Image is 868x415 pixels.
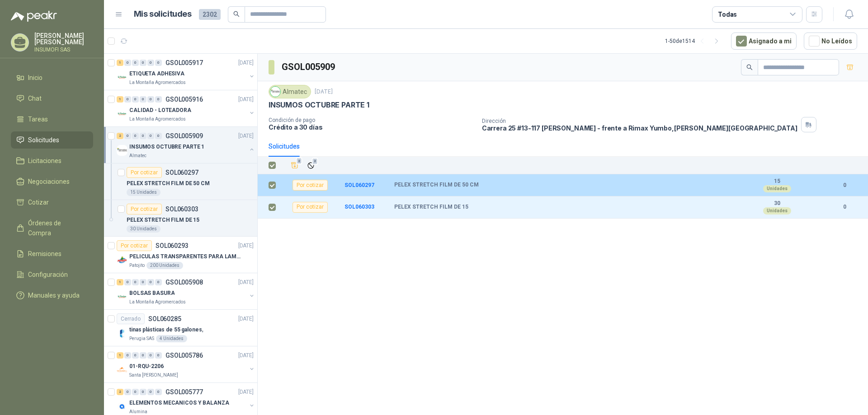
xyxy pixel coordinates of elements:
div: 4 Unidades [156,335,187,342]
a: Por cotizarSOL060303PELEX STRETCH FILM DE 1530 Unidades [104,200,257,237]
img: Company Logo [117,291,127,302]
img: Company Logo [117,255,127,266]
p: La Montaña Agromercados [129,116,186,123]
p: SOL060297 [165,169,198,176]
a: Tareas [11,111,93,128]
p: CALIDAD - LOTEADORA [129,106,191,115]
p: PELEX STRETCH FILM DE 15 [127,216,199,224]
div: 0 [155,133,162,139]
div: Unidades [763,185,791,192]
span: search [233,11,240,17]
p: GSOL005917 [165,60,203,66]
p: Condición de pago [269,117,475,123]
b: PELEX STRETCH FILM DE 50 CM [394,182,479,189]
button: Ignorar [305,159,317,172]
p: [DATE] [238,132,254,140]
div: 0 [124,352,131,359]
p: [DATE] [238,95,254,104]
p: Almatec [129,152,146,159]
span: 2 [312,158,318,165]
a: Por cotizarSOL060293[DATE] Company LogoPELICULAS TRANSPARENTES PARA LAMINADO EN CALIENTEPatojito2... [104,237,257,273]
div: Por cotizar [127,204,162,214]
p: GSOL005777 [165,389,203,395]
div: 0 [140,133,146,139]
a: Chat [11,90,93,107]
div: 1 [117,352,123,359]
div: 0 [140,60,146,66]
p: [DATE] [238,278,254,287]
div: 0 [140,352,146,359]
p: Dirección [482,118,797,124]
img: Company Logo [117,108,127,119]
div: 1 [117,60,123,66]
span: Cotizar [28,197,49,207]
a: Configuración [11,266,93,283]
div: 0 [124,60,131,66]
div: 0 [140,389,146,395]
a: 1 0 0 0 0 0 GSOL005786[DATE] Company Logo01-RQU-2206Santa [PERSON_NAME] [117,350,255,379]
p: ELEMENTOS MECANICOS Y BALANZA [129,399,229,407]
div: 0 [155,279,162,285]
div: 0 [147,389,154,395]
a: Por cotizarSOL060297PELEX STRETCH FILM DE 50 CM15 Unidades [104,163,257,200]
div: Solicitudes [269,141,300,151]
p: Santa [PERSON_NAME] [129,372,178,379]
div: 0 [132,96,139,103]
div: 0 [147,352,154,359]
div: Por cotizar [292,180,328,191]
b: 0 [832,181,857,190]
b: 15 [746,178,808,185]
span: Inicio [28,73,42,83]
p: La Montaña Agromercados [129,298,186,306]
div: 0 [132,133,139,139]
b: SOL060297 [344,182,374,188]
a: Licitaciones [11,152,93,169]
div: 0 [140,96,146,103]
img: Company Logo [117,401,127,412]
a: Negociaciones [11,173,93,190]
p: Patojito [129,262,145,269]
span: Órdenes de Compra [28,218,85,238]
a: Remisiones [11,245,93,262]
p: Perugia SAS [129,335,154,342]
span: 2302 [199,9,221,20]
b: 0 [832,203,857,211]
div: 0 [124,133,131,139]
div: Por cotizar [127,167,162,178]
div: 1 [117,279,123,285]
p: GSOL005916 [165,96,203,103]
div: 0 [132,389,139,395]
p: GSOL005908 [165,279,203,285]
p: [DATE] [238,388,254,396]
div: 0 [155,60,162,66]
p: GSOL005786 [165,352,203,359]
h1: Mis solicitudes [134,8,192,21]
button: Asignado a mi [731,33,797,50]
a: 1 0 0 0 0 0 GSOL005916[DATE] Company LogoCALIDAD - LOTEADORALa Montaña Agromercados [117,94,255,123]
p: [DATE] [238,351,254,360]
img: Company Logo [117,72,127,83]
p: [DATE] [238,315,254,323]
span: Licitaciones [28,156,61,166]
b: 30 [746,200,808,207]
a: SOL060303 [344,204,374,210]
p: La Montaña Agromercados [129,79,186,86]
span: Chat [28,93,42,103]
img: Company Logo [270,87,280,97]
span: Solicitudes [28,135,59,145]
p: SOL060293 [156,242,189,249]
a: Manuales y ayuda [11,287,93,304]
span: Manuales y ayuda [28,290,80,300]
p: PELICULAS TRANSPARENTES PARA LAMINADO EN CALIENTE [129,252,242,261]
span: Tareas [28,114,48,124]
span: Negociaciones [28,177,70,187]
span: 2 [296,158,302,165]
div: 2 [117,389,123,395]
div: 0 [132,352,139,359]
div: Unidades [763,207,791,214]
p: Crédito a 30 días [269,123,475,131]
a: Órdenes de Compra [11,214,93,242]
div: 0 [155,96,162,103]
img: Company Logo [117,364,127,375]
div: 15 Unidades [127,189,160,196]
